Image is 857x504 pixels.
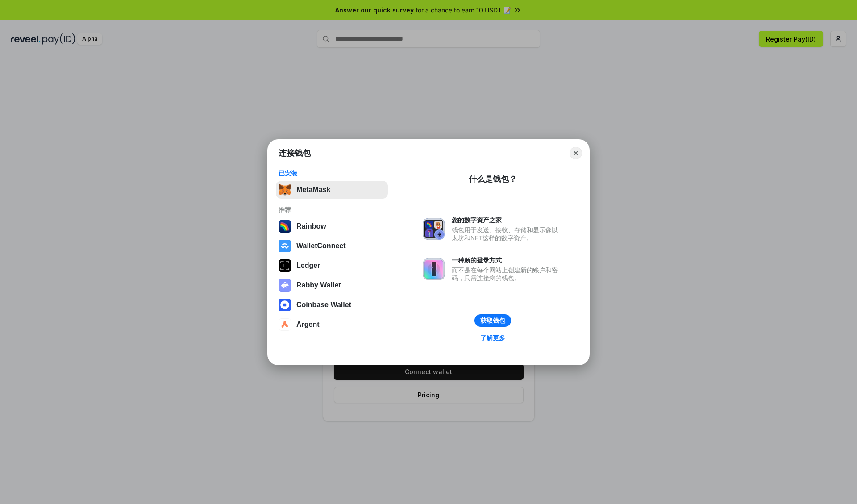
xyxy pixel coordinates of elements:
[452,266,562,282] div: 而不是在每个网站上创建新的账户和密码，只需连接您的钱包。
[475,332,511,344] a: 了解更多
[296,222,326,230] div: Rainbow
[480,334,505,342] div: 了解更多
[296,262,320,270] div: Ledger
[279,240,291,252] img: svg+xml,%3Csvg%20width%3D%2228%22%20height%3D%2228%22%20viewBox%3D%220%200%2028%2028%22%20fill%3D...
[276,276,388,294] button: Rabby Wallet
[296,301,351,309] div: Coinbase Wallet
[423,218,445,240] img: svg+xml,%3Csvg%20xmlns%3D%22http%3A%2F%2Fwww.w3.org%2F2000%2Fsvg%22%20fill%3D%22none%22%20viewBox...
[452,256,562,264] div: 一种新的登录方式
[279,318,291,331] img: svg+xml,%3Csvg%20width%3D%2228%22%20height%3D%2228%22%20viewBox%3D%220%200%2028%2028%22%20fill%3D...
[570,147,582,159] button: Close
[480,317,505,325] div: 获取钱包
[276,181,388,199] button: MetaMask
[279,259,291,272] img: svg+xml,%3Csvg%20xmlns%3D%22http%3A%2F%2Fwww.w3.org%2F2000%2Fsvg%22%20width%3D%2228%22%20height%3...
[276,237,388,255] button: WalletConnect
[276,257,388,275] button: Ledger
[279,169,385,177] div: 已安装
[279,279,291,292] img: svg+xml,%3Csvg%20xmlns%3D%22http%3A%2F%2Fwww.w3.org%2F2000%2Fsvg%22%20fill%3D%22none%22%20viewBox...
[296,242,346,250] div: WalletConnect
[452,216,562,224] div: 您的数字资产之家
[469,174,517,184] div: 什么是钱包？
[423,258,445,280] img: svg+xml,%3Csvg%20xmlns%3D%22http%3A%2F%2Fwww.w3.org%2F2000%2Fsvg%22%20fill%3D%22none%22%20viewBox...
[279,183,291,196] img: svg+xml,%3Csvg%20fill%3D%22none%22%20height%3D%2233%22%20viewBox%3D%220%200%2035%2033%22%20width%...
[279,299,291,311] img: svg+xml,%3Csvg%20width%3D%2228%22%20height%3D%2228%22%20viewBox%3D%220%200%2028%2028%22%20fill%3D...
[279,148,311,158] h1: 连接钱包
[276,217,388,235] button: Rainbow
[296,186,330,194] div: MetaMask
[276,296,388,314] button: Coinbase Wallet
[279,206,385,214] div: 推荐
[296,321,320,329] div: Argent
[279,220,291,233] img: svg+xml,%3Csvg%20width%3D%22120%22%20height%3D%22120%22%20viewBox%3D%220%200%20120%20120%22%20fil...
[276,316,388,333] button: Argent
[452,226,562,242] div: 钱包用于发送、接收、存储和显示像以太坊和NFT这样的数字资产。
[474,314,511,327] button: 获取钱包
[296,281,341,289] div: Rabby Wallet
